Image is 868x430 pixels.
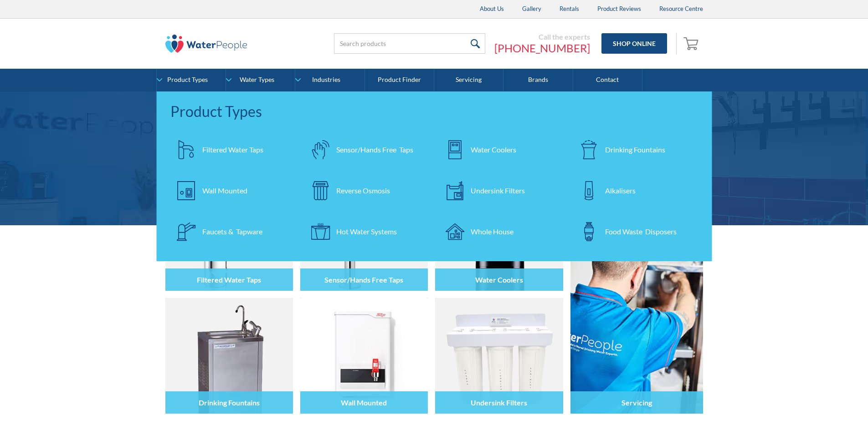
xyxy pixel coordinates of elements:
[202,144,263,155] div: Filtered Water Taps
[165,35,247,53] img: The Water People
[605,226,677,237] div: Food Waste Disposers
[197,275,261,284] h4: Filtered Water Taps
[336,226,397,237] div: Hot Water Systems
[304,134,430,166] a: Sensor/Hands Free Taps
[295,69,364,91] a: Industries
[601,33,667,54] a: Shop Online
[573,216,699,248] a: Food Waste Disposers
[681,33,703,55] a: Open empty cart
[621,398,652,407] h4: Servicing
[439,134,564,166] a: Water Coolers
[157,91,712,261] nav: Product Types
[439,216,564,248] a: Whole House
[334,33,485,54] input: Search products
[475,275,523,284] h4: Water Coolers
[471,185,525,196] div: Undersink Filters
[199,398,260,407] h4: Drinking Fountains
[605,144,665,155] div: Drinking Fountains
[170,175,296,207] a: Wall Mounted
[170,101,699,122] div: Product Types
[471,226,514,237] div: Whole House
[240,76,274,84] div: Water Types
[341,398,387,407] h4: Wall Mounted
[304,216,430,248] a: Hot Water Systems
[336,144,413,155] div: Sensor/Hands Free Taps
[503,69,573,91] a: Brands
[605,185,636,196] div: Alkalisers
[170,134,296,166] a: Filtered Water Taps
[573,69,642,91] a: Contact
[435,298,563,414] img: Undersink Filters
[336,185,390,196] div: Reverse Osmosis
[202,226,262,237] div: Faucets & Tapware
[434,69,503,91] a: Servicing
[439,175,564,207] a: Undersink Filters
[683,36,701,51] img: shopping cart
[202,185,247,196] div: Wall Mounted
[570,175,703,414] a: Servicing
[471,398,527,407] h4: Undersink Filters
[165,298,293,414] img: Drinking Fountains
[471,144,516,155] div: Water Coolers
[167,76,208,84] div: Product Types
[226,69,295,91] a: Water Types
[494,32,590,41] div: Call the experts
[300,298,428,414] img: Wall Mounted
[573,134,699,166] a: Drinking Fountains
[324,275,403,284] h4: Sensor/Hands Free Taps
[170,216,296,248] a: Faucets & Tapware
[573,175,699,207] a: Alkalisers
[312,76,340,84] div: Industries
[365,69,434,91] a: Product Finder
[304,175,430,207] a: Reverse Osmosis
[494,41,590,55] a: [PHONE_NUMBER]
[157,69,226,91] a: Product Types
